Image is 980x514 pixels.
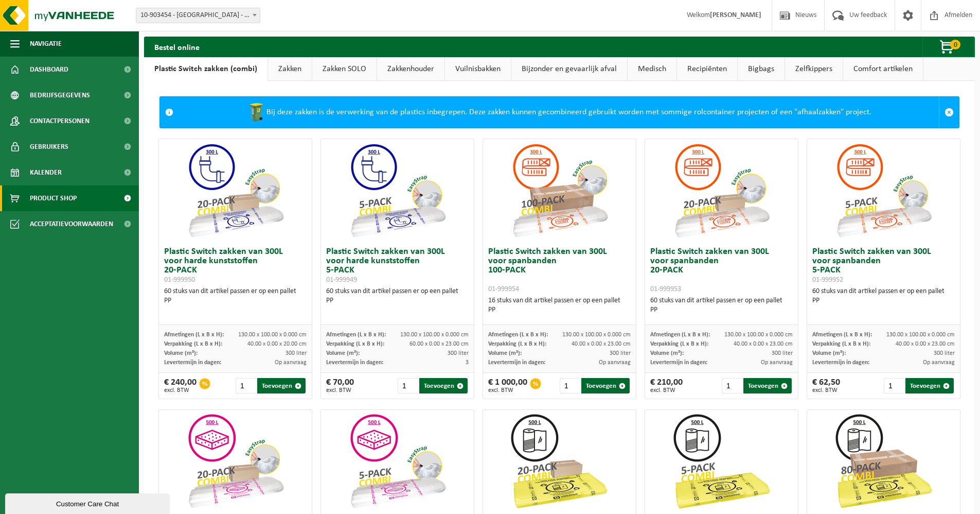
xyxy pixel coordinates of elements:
[30,211,113,237] span: Acceptatievoorwaarden
[346,410,449,513] img: 01-999955
[275,359,307,366] span: Op aanvraag
[832,139,935,242] img: 01-999952
[950,40,960,49] span: 0
[164,341,222,347] span: Verpakking (L x B x H):
[812,276,843,284] span: 01-999952
[488,305,631,315] div: PP
[30,134,68,160] span: Gebruikers
[581,378,630,393] button: Toevoegen
[650,378,683,393] div: € 210,00
[785,57,843,81] a: Zelfkippers
[812,332,872,338] span: Afmetingen (L x B x H):
[939,97,959,128] a: Sluit melding
[144,37,210,57] h2: Bestel online
[326,350,360,356] span: Volume (m³):
[650,350,684,356] span: Volume (m³):
[934,350,955,356] span: 300 liter
[886,332,955,338] span: 130.00 x 100.00 x 0.000 cm
[30,185,77,211] span: Product Shop
[5,491,172,514] iframe: chat widget
[610,350,631,356] span: 300 liter
[398,378,419,393] input: 1
[572,341,631,347] span: 40.00 x 0.00 x 23.00 cm
[724,332,793,338] span: 130.00 x 100.00 x 0.000 cm
[466,359,469,366] span: 3
[488,247,631,294] h3: Plastic Switch zakken van 300L voor spanbanden 100-PACK
[905,378,954,393] button: Toevoegen
[562,332,631,338] span: 130.00 x 100.00 x 0.000 cm
[812,341,870,347] span: Verpakking (L x B x H):
[326,296,469,305] div: PP
[650,296,793,315] div: 60 stuks van dit artikel passen er op een pallet
[922,37,974,57] button: 0
[743,378,792,393] button: Toevoegen
[164,378,197,393] div: € 240,00
[722,378,743,393] input: 1
[734,341,793,347] span: 40.00 x 0.00 x 23.00 cm
[136,8,260,23] span: 10-903454 - HAVERLO - ASSEBROEK
[312,57,377,81] a: Zakken SOLO
[488,332,548,338] span: Afmetingen (L x B x H):
[812,350,846,356] span: Volume (m³):
[326,387,354,393] span: excl. BTW
[599,359,631,366] span: Op aanvraag
[247,341,307,347] span: 40.00 x 0.00 x 20.00 cm
[488,359,545,366] span: Levertermijn in dagen:
[326,287,469,305] div: 60 stuks van dit artikel passen er op een pallet
[326,378,354,393] div: € 70,00
[488,341,546,347] span: Verpakking (L x B x H):
[377,57,444,81] a: Zakkenhouder
[286,350,307,356] span: 300 liter
[812,387,840,393] span: excl. BTW
[236,378,257,393] input: 1
[812,359,869,366] span: Levertermijn in dagen:
[761,359,793,366] span: Op aanvraag
[30,57,68,82] span: Dashboard
[560,378,581,393] input: 1
[30,31,62,57] span: Navigatie
[488,387,527,393] span: excl. BTW
[184,139,287,242] img: 01-999950
[144,57,268,81] a: Plastic Switch zakken (combi)
[488,378,527,393] div: € 1 000,00
[326,247,469,284] h3: Plastic Switch zakken van 300L voor harde kunststoffen 5-PACK
[257,378,306,393] button: Toevoegen
[179,97,939,128] div: Bij deze zakken is de verwerking van de plastics inbegrepen. Deze zakken kunnen gecombineerd gebr...
[670,410,773,513] img: 01-999963
[326,359,383,366] span: Levertermijn in dagen:
[30,82,90,108] span: Bedrijfsgegevens
[164,296,307,305] div: PP
[812,287,955,305] div: 60 stuks van dit artikel passen er op een pallet
[843,57,923,81] a: Comfort artikelen
[812,378,840,393] div: € 62,50
[326,332,386,338] span: Afmetingen (L x B x H):
[238,332,307,338] span: 130.00 x 100.00 x 0.000 cm
[650,332,710,338] span: Afmetingen (L x B x H):
[136,8,260,23] span: 10-903454 - HAVERLO - ASSEBROEK
[896,341,955,347] span: 40.00 x 0.00 x 23.00 cm
[164,387,197,393] span: excl. BTW
[628,57,676,81] a: Medisch
[488,285,519,293] span: 01-999954
[164,359,221,366] span: Levertermijn in dagen:
[677,57,737,81] a: Recipiënten
[326,341,384,347] span: Verpakking (L x B x H):
[650,359,707,366] span: Levertermijn in dagen:
[832,410,935,513] img: 01-999968
[508,139,611,242] img: 01-999954
[508,410,611,513] img: 01-999964
[812,247,955,284] h3: Plastic Switch zakken van 300L voor spanbanden 5-PACK
[488,350,522,356] span: Volume (m³):
[326,276,357,284] span: 01-999949
[650,387,683,393] span: excl. BTW
[738,57,785,81] a: Bigbags
[164,332,224,338] span: Afmetingen (L x B x H):
[445,57,511,81] a: Vuilnisbakken
[710,11,761,19] strong: [PERSON_NAME]
[246,102,266,123] img: WB-0240-HPE-GN-50.png
[346,139,449,242] img: 01-999949
[419,378,468,393] button: Toevoegen
[164,276,195,284] span: 01-999950
[511,57,627,81] a: Bijzonder en gevaarlijk afval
